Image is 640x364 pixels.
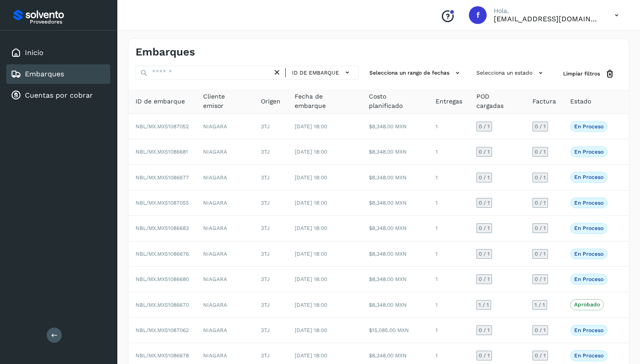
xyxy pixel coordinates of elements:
p: En proceso [574,200,604,206]
td: $15,085.00 MXN [362,318,428,343]
span: 0 / 1 [479,226,490,231]
p: Hola, [494,7,600,15]
span: 1 / 1 [479,302,489,308]
td: NIAGARA [196,165,254,190]
td: NIAGARA [196,190,254,216]
p: Proveedores [30,19,107,25]
span: Costo planificado [369,92,421,111]
a: Inicio [25,48,44,57]
td: 1 [428,190,469,216]
span: POD cargadas [476,92,518,111]
td: 3TJ [254,216,288,241]
a: Embarques [25,70,64,78]
span: [DATE] 18:00 [295,251,327,257]
td: 1 [428,216,469,241]
p: En proceso [574,276,604,282]
span: 0 / 1 [479,251,490,257]
span: NBL/MX.MX51087052 [136,123,189,130]
p: En proceso [574,327,604,333]
td: NIAGARA [196,267,254,292]
span: Factura [532,97,556,106]
td: 3TJ [254,318,288,343]
td: 1 [428,318,469,343]
td: 1 [428,292,469,317]
td: $8,348.00 MXN [362,267,428,292]
span: NBL/MX.MX51086678 [136,352,189,359]
td: 3TJ [254,190,288,216]
span: 0 / 1 [535,124,546,129]
a: Cuentas por cobrar [25,91,93,99]
span: 0 / 1 [479,353,490,358]
td: 3TJ [254,267,288,292]
span: 0 / 1 [535,175,546,180]
span: [DATE] 18:00 [295,327,327,333]
button: Selecciona un estado [473,66,549,80]
td: 3TJ [254,292,288,317]
span: 0 / 1 [479,175,490,180]
span: 0 / 1 [535,251,546,257]
td: 1 [428,267,469,292]
p: En proceso [574,352,604,359]
td: 1 [428,241,469,267]
span: 0 / 1 [479,124,490,129]
td: $8,348.00 MXN [362,292,428,317]
span: Estado [570,97,591,106]
span: NBL/MX.MX51087062 [136,327,189,333]
button: Limpiar filtros [556,66,622,82]
td: NIAGARA [196,318,254,343]
span: NBL/MX.MX51087055 [136,200,189,206]
span: Limpiar filtros [563,70,600,78]
span: [DATE] 18:00 [295,174,327,181]
td: $8,348.00 MXN [362,190,428,216]
button: Selecciona un rango de fechas [366,66,466,80]
span: [DATE] 18:00 [295,276,327,282]
button: ID de embarque [289,66,355,79]
span: 0 / 1 [535,226,546,231]
p: En proceso [574,123,604,130]
td: 3TJ [254,114,288,139]
p: Aprobado [574,301,600,308]
span: NBL/MX.MX51086683 [136,225,189,231]
span: [DATE] 18:00 [295,123,327,130]
span: NBL/MX.MX51086680 [136,276,189,282]
div: Cuentas por cobrar [6,86,110,105]
h4: Embarques [136,46,195,59]
span: 0 / 1 [535,149,546,154]
span: NBL/MX.MX51086676 [136,251,189,257]
span: 0 / 1 [535,277,546,282]
td: 1 [428,165,469,190]
span: 0 / 1 [479,149,490,154]
div: Inicio [6,43,110,63]
td: NIAGARA [196,139,254,165]
td: 3TJ [254,165,288,190]
td: $8,348.00 MXN [362,216,428,241]
div: Embarques [6,64,110,84]
span: Entregas [436,97,462,106]
span: NBL/MX.MX51086670 [136,302,189,308]
span: 0 / 1 [535,328,546,333]
td: $8,348.00 MXN [362,165,428,190]
span: ID de embarque [136,97,185,106]
span: Origen [261,97,280,106]
p: En proceso [574,225,604,231]
td: NIAGARA [196,216,254,241]
td: $8,348.00 MXN [362,139,428,165]
span: 0 / 1 [479,200,490,206]
td: 1 [428,114,469,139]
p: factura@grupotevian.com [494,15,600,23]
td: $8,348.00 MXN [362,241,428,267]
td: 3TJ [254,139,288,165]
span: ID de embarque [292,69,339,77]
td: $8,348.00 MXN [362,114,428,139]
span: [DATE] 18:00 [295,200,327,206]
span: 0 / 1 [535,200,546,206]
span: [DATE] 18:00 [295,352,327,359]
p: En proceso [574,251,604,257]
span: NBL/MX.MX51086677 [136,174,189,181]
span: 1 / 1 [535,302,545,308]
span: 0 / 1 [535,353,546,358]
span: 0 / 1 [479,277,490,282]
span: Fecha de embarque [295,92,355,111]
span: [DATE] 18:00 [295,149,327,155]
span: [DATE] 18:00 [295,302,327,308]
